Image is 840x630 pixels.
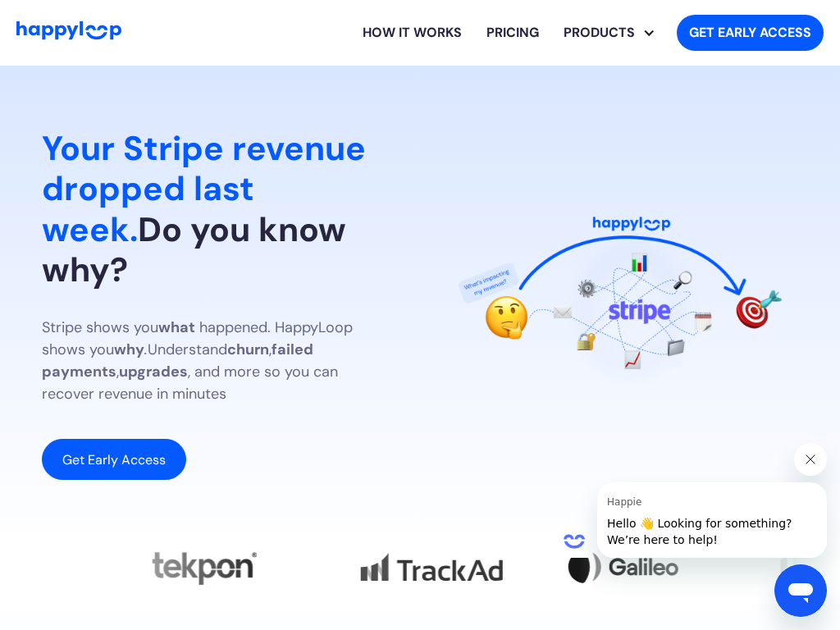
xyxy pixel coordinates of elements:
img: HappyLoop Logo [16,21,121,40]
strong: churn [227,340,269,359]
div: PRODUCTS [564,7,664,59]
h1: Do you know why? [42,129,394,290]
strong: why [114,340,144,359]
strong: upgrades [119,362,188,381]
strong: failed payments [42,340,313,381]
em: . [144,340,148,359]
iframe: Close message from Happie [794,443,827,476]
iframe: no content [558,525,591,558]
iframe: Button to launch messaging window [774,564,827,617]
a: Get started with HappyLoop [677,15,824,51]
a: Go to Home Page [16,21,121,44]
a: Learn how HappyLoop works [350,7,474,59]
div: Explore HappyLoop use cases [551,7,664,59]
a: Get Early Access [42,439,186,480]
div: PRODUCTS [551,23,647,43]
strong: what [158,317,195,337]
p: Stripe shows you happened. HappyLoop shows you Understand , , , and more so you can recover reven... [42,317,394,405]
a: View HappyLoop pricing plans [474,7,551,59]
span: Your Stripe revenue dropped last week. [42,126,366,251]
div: Happie says "Hello 👋 Looking for something? We’re here to help!". Open messaging window to contin... [558,443,827,558]
iframe: Message from Happie [597,482,827,558]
